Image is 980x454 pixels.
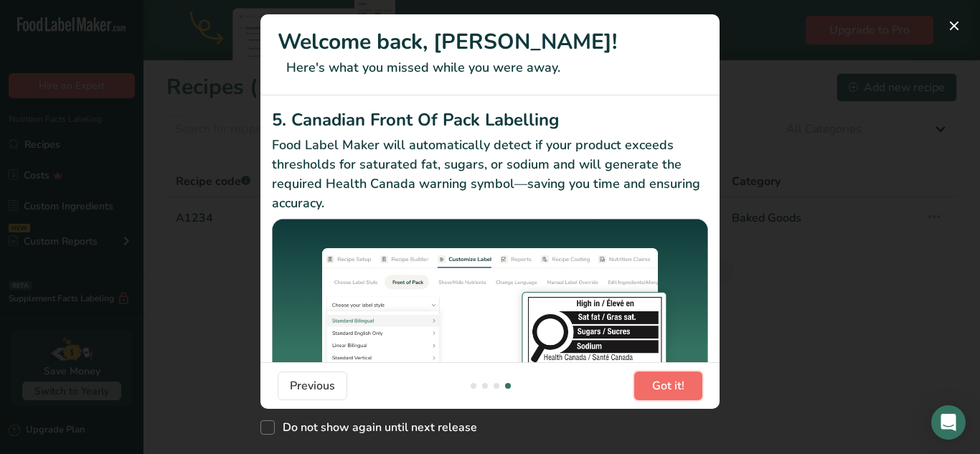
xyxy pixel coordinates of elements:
[634,372,702,400] button: Got it!
[290,377,335,394] span: Previous
[278,372,347,400] button: Previous
[278,58,702,77] p: Here's what you missed while you were away.
[278,26,702,58] h1: Welcome back, [PERSON_NAME]!
[652,377,684,394] span: Got it!
[931,405,966,440] div: Open Intercom Messenger
[272,136,708,213] p: Food Label Maker will automatically detect if your product exceeds thresholds for saturated fat, ...
[272,219,708,383] img: Canadian Front Of Pack Labelling
[275,420,477,435] span: Do not show again until next release
[272,107,708,133] h2: 5. Canadian Front Of Pack Labelling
